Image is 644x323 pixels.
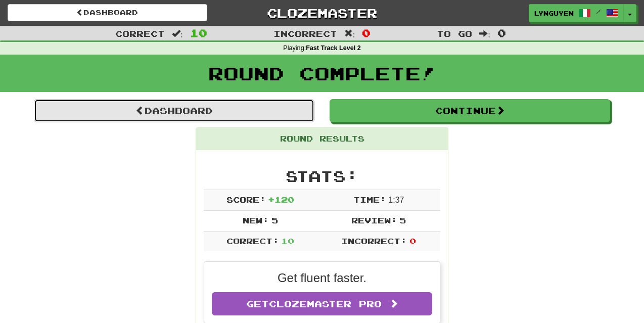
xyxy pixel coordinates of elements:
[190,27,207,39] span: 10
[388,196,404,204] span: 1 : 37
[269,298,382,309] span: Clozemaster Pro
[268,195,294,204] span: + 120
[479,29,490,38] span: :
[351,215,397,225] span: Review:
[341,236,407,246] span: Incorrect:
[399,215,406,225] span: 5
[8,4,207,21] a: Dashboard
[34,99,314,122] a: Dashboard
[437,28,472,38] span: To go
[409,236,416,246] span: 0
[330,99,610,122] button: Continue
[596,8,601,15] span: /
[271,215,278,225] span: 5
[273,28,337,38] span: Incorrect
[353,195,386,204] span: Time:
[534,9,574,18] span: LyNguyen
[222,4,422,22] a: Clozemaster
[529,4,624,22] a: LyNguyen /
[306,44,361,52] strong: Fast Track Level 2
[204,168,440,184] h2: Stats:
[212,292,432,315] a: GetClozemaster Pro
[281,236,294,246] span: 10
[4,63,640,83] h1: Round Complete!
[243,215,269,225] span: New:
[196,128,448,150] div: Round Results
[226,195,266,204] span: Score:
[172,29,183,38] span: :
[226,236,279,246] span: Correct:
[212,269,432,287] p: Get fluent faster.
[497,27,506,39] span: 0
[344,29,355,38] span: :
[115,28,165,38] span: Correct
[362,27,371,39] span: 0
